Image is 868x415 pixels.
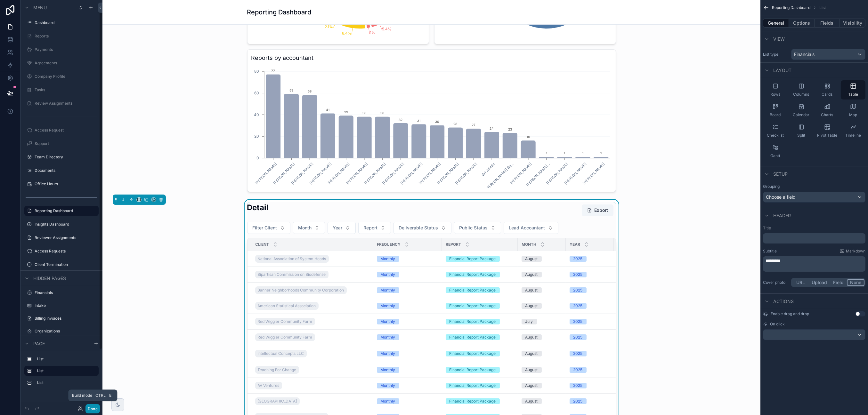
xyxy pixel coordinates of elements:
span: Intellectual Concepts LLC [258,351,304,356]
a: Financial Report Package [446,383,514,388]
a: National Association of System Heads [255,255,329,263]
div: scrollable content [20,351,102,394]
label: Review Assignments [35,101,97,106]
div: Financial Report Package [450,398,496,404]
a: Financial Report Package [446,334,514,340]
span: Markdown [846,249,865,254]
a: Financial Report Package [446,287,514,293]
a: National Association of System Heads [255,254,369,264]
label: Billing Invoices [35,316,97,321]
span: Checklist [767,133,784,138]
span: E [108,393,113,398]
label: Agreements [35,60,97,66]
a: Teaching For Change [255,366,299,374]
h2: Detail [247,202,269,213]
div: scrollable content [763,233,865,243]
a: Documents [35,168,97,173]
button: Cards [815,80,840,100]
a: Teaching For Change [255,365,369,375]
a: Red Wiggler Community Farm [255,318,315,325]
label: Access Requests [35,249,97,254]
div: 2025 [573,383,583,388]
div: 2025 [573,398,583,404]
label: Dashboard [35,20,97,25]
a: Monthly [377,367,438,373]
label: Grouping [763,184,780,189]
a: Team Directory [35,155,97,160]
span: Bipartisan Commission on Biodefense [258,272,326,277]
button: Select Button [504,222,558,234]
a: Banner Neighborhoods Community Corporation [255,285,369,295]
a: Insights Dashboard [35,222,97,227]
div: Financial Report Package [450,334,496,340]
button: Split [789,121,814,140]
a: 2025 [570,256,610,262]
a: Reporting Dashboard [35,208,95,213]
a: Red Wiggler Community Farm [255,333,315,341]
a: Financial Report Package [446,398,514,404]
div: Monthly [381,398,395,404]
span: Charts [821,112,833,117]
label: List type [763,52,789,57]
span: Split [797,133,805,138]
a: August [522,256,562,262]
span: Hidden pages [33,275,66,282]
span: [GEOGRAPHIC_DATA] [258,399,297,404]
span: View [773,36,785,42]
a: Bipartisan Commission on Biodefense [255,269,369,280]
a: Financial Report Package [446,319,514,324]
a: [GEOGRAPHIC_DATA] [255,396,369,406]
span: Year [333,225,343,231]
span: Build mode [72,393,92,398]
a: Monthly [377,398,438,404]
span: National Association of System Heads [258,256,326,261]
label: Office Hours [35,181,97,187]
span: Pivot Table [817,133,837,138]
label: Reviewer Assignments [35,235,97,240]
label: Financials [35,290,97,295]
label: Access Request [35,128,97,133]
span: Ctrl [95,392,106,399]
a: Intellectual Concepts LLC [255,348,369,359]
button: Table [841,80,865,100]
button: Select Button [247,222,290,234]
div: August [525,383,538,388]
a: Payments [35,47,97,52]
label: Reports [35,34,97,39]
span: Table [848,92,858,97]
a: 2025 [570,367,610,373]
a: Intellectual Concepts LLC [255,350,307,357]
a: Company Profile [35,74,97,79]
label: List [37,356,96,362]
div: Financial Report Package [450,319,496,324]
a: Markdown [840,249,865,254]
button: Charts [815,101,840,120]
div: 2025 [573,319,583,324]
a: Monthly [377,351,438,356]
span: Menu [33,4,47,11]
a: August [522,367,562,373]
span: Setup [773,171,788,177]
label: List [37,380,96,385]
div: Financial Report Package [450,367,496,373]
label: Intake [35,303,97,308]
a: Monthly [377,256,438,262]
button: Fields [815,19,840,28]
a: Financial Report Package [446,256,514,262]
a: 2025 [570,351,610,356]
button: Select Button [454,222,501,234]
div: 2025 [573,287,583,293]
span: AV Ventures [258,383,280,388]
span: Client [256,242,269,247]
span: Calendar [793,112,810,117]
button: Map [841,101,865,120]
label: List [37,368,93,373]
a: Financial Report Package [446,351,514,356]
span: Header [773,212,791,219]
div: Monthly [381,256,395,262]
